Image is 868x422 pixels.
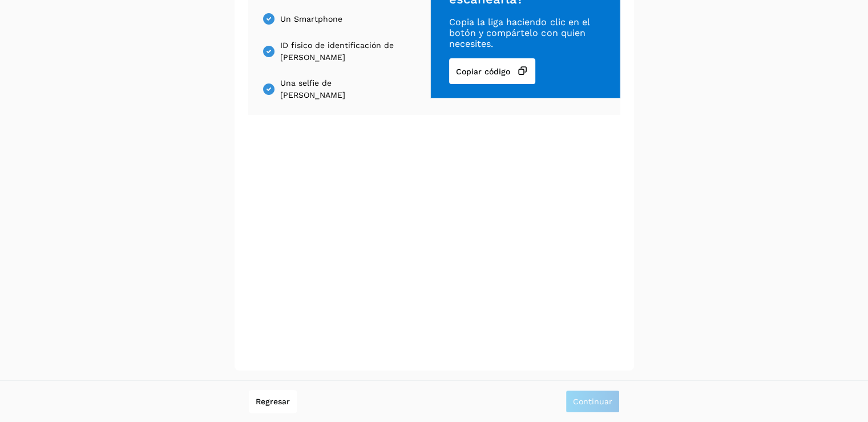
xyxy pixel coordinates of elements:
[256,397,290,405] span: Regresar
[573,397,612,405] span: Continuar
[449,17,601,50] span: Copia la liga haciendo clic en el botón y compártelo con quien necesites.
[249,390,297,413] button: Regresar
[280,39,399,63] span: ID físico de identificación de [PERSON_NAME]
[248,142,620,353] iframe: Incode
[449,58,535,84] button: Copiar código
[280,77,399,101] span: Una selfie de [PERSON_NAME]
[280,13,342,25] span: Un Smartphone
[566,390,620,413] button: Continuar
[456,67,510,75] span: Copiar código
